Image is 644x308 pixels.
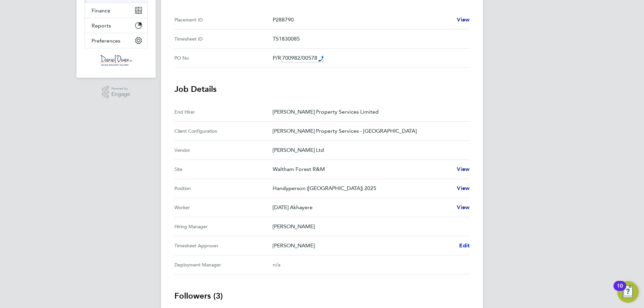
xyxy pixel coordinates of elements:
a: View [457,16,470,24]
div: Deployment Manager [174,261,273,269]
h3: Followers (3) [174,291,470,301]
div: n/a [273,261,459,269]
a: Go to home page [85,55,148,66]
p: [PERSON_NAME] Property Services Limited [273,108,464,116]
button: Preferences [85,33,147,48]
p: [PERSON_NAME] Ltd [273,146,464,154]
div: Timesheet ID [174,35,273,43]
div: PO No [174,54,273,62]
p: Handyperson ([GEOGRAPHIC_DATA]) 2025 [273,184,451,192]
a: View [457,165,470,173]
div: Position [174,184,273,192]
span: Edit [459,242,470,249]
div: 10 [617,286,623,295]
img: hfpfyWBK5wQHBAGPgDf9c6qAYOxxMAAAAASUVORK5CYII= [318,56,324,62]
div: Hiring Manager [174,223,273,231]
p: Waltham Forest R&M [273,165,451,173]
div: Client Configuration [174,127,273,135]
a: Powered byEngage [102,86,130,99]
span: Finance [92,7,110,14]
p: P/R [273,54,464,62]
span: Powered by [111,86,130,91]
p: P288790 [273,16,451,24]
span: Preferences [92,38,120,44]
span: View [457,166,470,172]
span: View [457,185,470,191]
div: Timesheet Approver [174,242,273,250]
a: View [457,184,470,192]
div: Placement ID [174,16,273,24]
a: View [457,203,470,211]
p: [DATE] Akhayere [273,203,451,211]
p: [PERSON_NAME] [273,223,464,231]
p: [PERSON_NAME] [273,242,454,250]
div: Site [174,165,273,173]
button: Reports [85,18,147,33]
button: Open Resource Center, 10 new notifications [617,281,639,303]
span: Reports [92,22,111,29]
span: View [457,204,470,210]
span: Engage [111,91,130,97]
div: End Hirer [174,108,273,116]
div: Worker [174,203,273,211]
p: TS1830085 [273,35,464,43]
img: danielowen-logo-retina.png [99,55,133,66]
p: [PERSON_NAME] Property Services - [GEOGRAPHIC_DATA] [273,127,464,135]
div: Call: 700982/00578 [281,54,324,62]
h3: Job Details [174,84,470,95]
div: Vendor [174,146,273,154]
button: Finance [85,3,147,18]
a: Edit [459,242,470,250]
span: View [457,16,470,23]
